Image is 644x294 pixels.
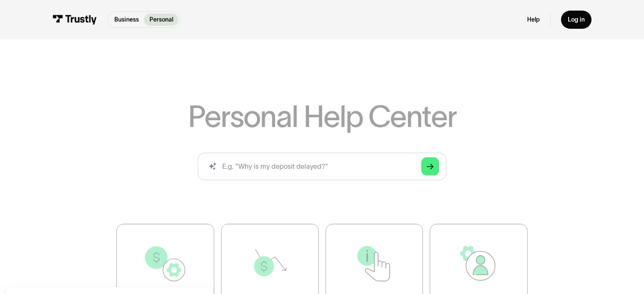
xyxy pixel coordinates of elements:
[114,15,139,24] p: Business
[144,14,178,26] a: Personal
[527,16,540,23] a: Help
[561,11,591,29] a: Log in
[188,102,456,132] h1: Personal Help Center
[198,153,446,180] input: search
[109,14,144,26] a: Business
[568,16,585,23] div: Log in
[53,15,97,24] img: Trustly Logo
[149,15,173,24] p: Personal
